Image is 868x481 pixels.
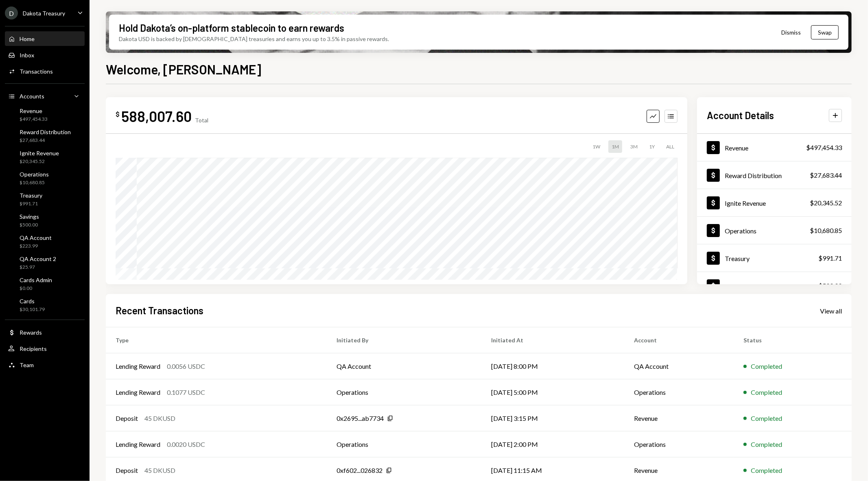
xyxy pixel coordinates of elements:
[23,10,65,17] div: Dakota Treasury
[820,307,842,315] div: View all
[5,105,85,124] a: Revenue$497,454.33
[734,327,852,353] th: Status
[697,217,852,244] a: Operations$10,680.85
[806,143,842,152] div: $497,454.33
[5,325,85,340] a: Rewards
[20,264,56,271] div: $25.97
[327,353,482,379] td: QA Account
[20,150,59,157] div: Ignite Revenue
[144,466,175,475] div: 45 DKUSD
[482,379,624,405] td: [DATE] 5:00 PM
[697,189,852,216] a: Ignite Revenue$20,345.52
[697,272,852,299] a: Savings$500.00
[20,158,59,165] div: $20,345.52
[116,361,160,371] div: Lending Reward
[5,341,85,356] a: Recipients
[116,466,138,475] div: Deposit
[20,306,45,313] div: $30,101.79
[144,414,175,423] div: 45 DKUSD
[5,126,85,146] a: Reward Distribution$27,683.44
[725,227,756,235] div: Operations
[725,282,746,290] div: Savings
[5,64,85,78] a: Transactions
[5,147,85,167] a: Ignite Revenue$20,345.52
[327,379,482,405] td: Operations
[116,387,160,397] div: Lending Reward
[20,200,42,207] div: $991.71
[811,25,839,39] button: Swap
[482,405,624,431] td: [DATE] 3:15 PM
[751,414,782,423] div: Completed
[5,168,85,188] a: Operations$10,680.85
[337,466,383,475] div: 0xf602...026832
[20,285,52,292] div: $0.00
[5,48,85,62] a: Inbox
[20,52,34,59] div: Inbox
[725,172,782,179] div: Reward Distribution
[20,276,52,283] div: Cards Admin
[20,234,52,241] div: QA Account
[5,31,85,46] a: Home
[20,93,44,100] div: Accounts
[608,140,622,153] div: 1M
[116,414,138,423] div: Deposit
[5,232,85,251] a: QA Account$223.99
[482,353,624,379] td: [DATE] 8:00 PM
[751,387,782,397] div: Completed
[697,134,852,161] a: Revenue$497,454.33
[20,361,34,368] div: Team
[818,281,842,291] div: $500.00
[751,361,782,371] div: Completed
[624,431,734,457] td: Operations
[624,379,734,405] td: Operations
[5,295,85,315] a: Cards$30,101.79
[697,161,852,189] a: Reward Distribution$27,683.44
[820,306,842,315] a: View all
[167,440,205,449] div: 0.0020 USDC
[20,137,71,144] div: $27,683.44
[20,222,39,229] div: $500.00
[697,244,852,272] a: Treasury$991.71
[20,128,71,135] div: Reward Distribution
[751,440,782,449] div: Completed
[810,170,842,180] div: $27,683.44
[20,329,42,336] div: Rewards
[119,35,389,43] div: Dakota USD is backed by [DEMOGRAPHIC_DATA] treasuries and earns you up to 3.5% in passive rewards.
[707,109,774,122] h2: Account Details
[20,171,49,178] div: Operations
[663,140,678,153] div: ALL
[624,353,734,379] td: QA Account
[5,7,18,20] div: D
[20,243,52,250] div: $223.99
[624,405,734,431] td: Revenue
[20,345,47,352] div: Recipients
[20,107,48,114] div: Revenue
[725,199,766,207] div: Ignite Revenue
[20,35,35,42] div: Home
[5,253,85,272] a: QA Account 2$25.97
[116,304,203,317] h2: Recent Transactions
[167,361,205,371] div: 0.0056 USDC
[106,61,261,77] h1: Welcome, [PERSON_NAME]
[5,274,85,294] a: Cards Admin$0.00
[20,192,42,199] div: Treasury
[751,466,782,475] div: Completed
[725,144,748,152] div: Revenue
[5,89,85,103] a: Accounts
[106,327,327,353] th: Type
[116,440,160,449] div: Lending Reward
[818,253,842,263] div: $991.71
[646,140,658,153] div: 1Y
[810,198,842,208] div: $20,345.52
[5,211,85,230] a: Savings$500.00
[771,23,811,42] button: Dismiss
[810,226,842,235] div: $10,680.85
[627,140,641,153] div: 3M
[167,387,205,397] div: 0.1077 USDC
[20,68,53,75] div: Transactions
[327,431,482,457] td: Operations
[20,213,39,220] div: Savings
[5,357,85,372] a: Team
[20,179,49,186] div: $10,680.85
[624,327,734,353] th: Account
